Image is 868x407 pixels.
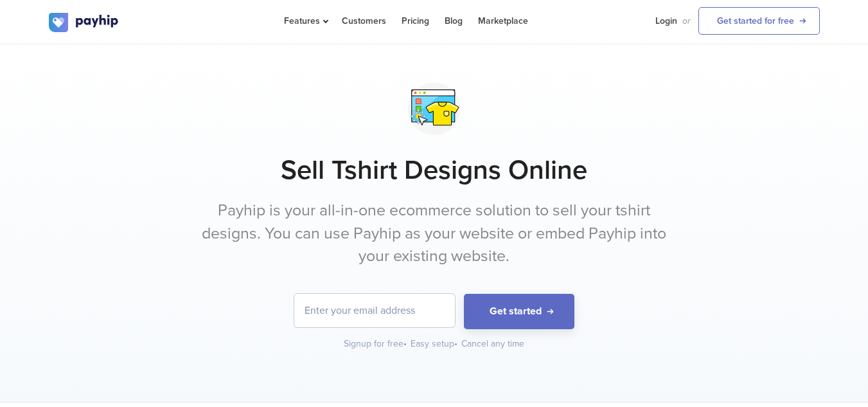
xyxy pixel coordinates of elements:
img: logo.svg [49,13,120,32]
h1: Sell Tshirt Designs Online [49,154,820,186]
a: Get started for free [698,7,820,35]
input: Enter your email address [294,294,455,327]
p: Payhip is your all-in-one ecommerce solution to sell your tshirt designs. You can use Payhip as y... [193,199,675,268]
div: Easy setup [411,338,459,350]
img: svg+xml;utf8,%3Csvg%20viewBox%3D%220%200%20100%20100%22%20xmlns%3D%22http%3A%2F%2Fwww.w3.org%2F20... [402,77,466,141]
div: Signup for free [344,338,408,350]
span: • [403,338,407,349]
button: Get started [464,294,574,329]
span: • [454,338,457,349]
div: Cancel any time [461,338,524,350]
span: Features [284,15,326,26]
